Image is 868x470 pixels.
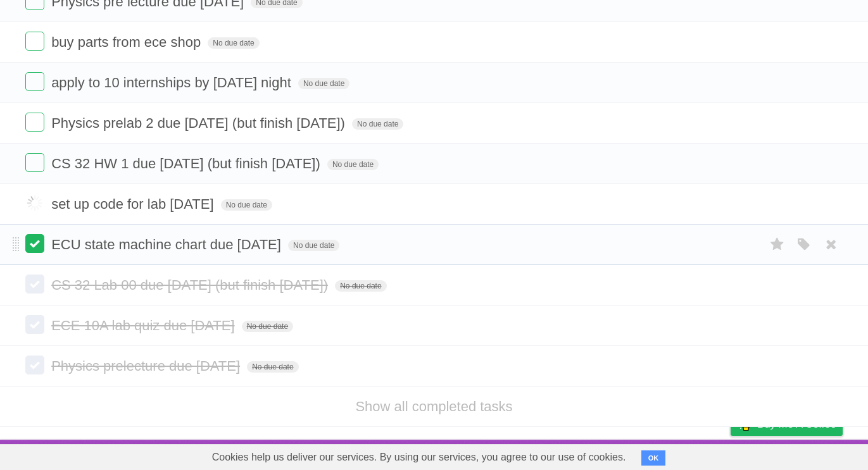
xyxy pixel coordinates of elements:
[25,113,44,132] label: Done
[242,321,293,332] span: No due date
[25,72,44,91] label: Done
[604,443,655,467] a: Developers
[51,277,331,293] span: CS 32 Lab 00 due [DATE] (but finish [DATE])
[355,399,512,414] a: Show all completed tasks
[288,240,339,251] span: No due date
[25,32,44,51] label: Done
[765,234,789,255] label: Star task
[335,280,386,292] span: No due date
[51,156,324,171] span: CS 32 HW 1 due [DATE] (but finish [DATE])
[51,34,204,50] span: buy parts from ece shop
[714,443,747,467] a: Privacy
[641,450,666,466] button: OK
[327,159,379,170] span: No due date
[51,115,348,131] span: Physics prelab 2 due [DATE] (but finish [DATE])
[51,75,294,90] span: apply to 10 internships by [DATE] night
[25,234,44,253] label: Done
[25,356,44,374] label: Done
[51,237,284,252] span: ECU state machine chart due [DATE]
[352,118,403,130] span: No due date
[562,443,589,467] a: About
[247,361,298,373] span: No due date
[298,78,349,89] span: No due date
[51,358,243,374] span: Physics prelecture due [DATE]
[671,443,699,467] a: Terms
[221,199,272,211] span: No due date
[199,445,639,470] span: Cookies help us deliver our services. By using our services, you agree to our use of cookies.
[51,318,237,333] span: ECE 10A lab quiz due [DATE]
[25,194,44,213] label: Done
[25,153,44,172] label: Done
[757,413,836,435] span: Buy me a coffee
[208,37,259,49] span: No due date
[25,275,44,294] label: Done
[51,196,217,212] span: set up code for lab [DATE]
[763,443,843,467] a: Suggest a feature
[25,315,44,334] label: Done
